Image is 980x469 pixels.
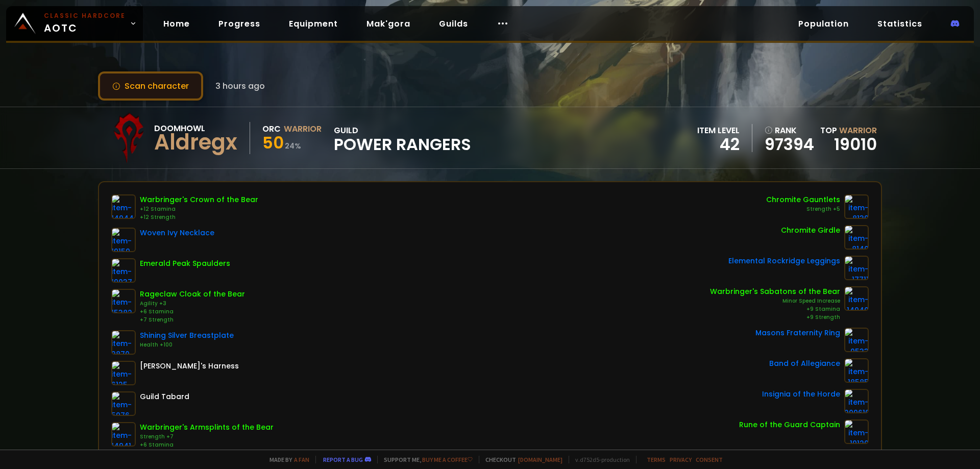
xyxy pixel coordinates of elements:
img: item-5976 [111,391,136,416]
a: Equipment [281,13,346,34]
div: 42 [697,137,740,152]
img: item-2870 [111,330,136,355]
div: Orc [262,122,281,135]
div: Aldregx [154,135,237,150]
a: Privacy [670,456,692,463]
div: +9 Stamina [710,305,840,313]
div: Rune of the Guard Captain [739,419,840,430]
img: item-18585 [844,358,869,383]
div: Strength +7 [140,433,274,441]
div: Agility +3 [140,300,245,308]
a: Mak'gora [358,13,419,34]
img: item-8139 [844,194,869,219]
a: Statistics [869,13,930,34]
div: Masons Fraternity Ring [755,328,840,338]
a: Progress [210,13,268,34]
img: item-209619 [844,389,869,413]
div: +12 Strength [140,213,258,221]
div: Chromite Gauntlets [766,194,840,205]
span: Support me, [377,456,473,463]
a: Buy me a coffee [422,456,473,463]
div: guild [334,124,471,152]
div: Shining Silver Breastplate [140,330,234,341]
a: Consent [696,456,723,463]
img: item-19159 [111,228,136,252]
div: Elemental Rockridge Leggings [728,256,840,266]
a: Terms [647,456,666,463]
a: a fan [294,456,309,463]
div: Doomhowl [154,122,237,135]
img: item-14944 [111,194,136,219]
div: +7 Strength [140,316,245,324]
small: Classic Hardcore [44,11,126,20]
img: item-6125 [111,361,136,385]
a: Report a bug [323,456,363,463]
a: 97394 [765,137,814,152]
img: item-15382 [111,289,136,313]
img: item-8140 [844,225,869,250]
div: +6 Stamina [140,441,274,449]
div: Warrior [284,122,322,135]
div: Top [820,124,877,137]
div: +6 Stamina [140,308,245,316]
img: item-9533 [844,328,869,352]
img: item-14940 [844,286,869,311]
div: Chromite Girdle [781,225,840,236]
div: Emerald Peak Spaulders [140,258,230,269]
span: AOTC [44,11,126,36]
a: Home [155,13,198,34]
span: 3 hours ago [215,80,265,92]
span: Checkout [479,456,562,463]
div: +12 Stamina [140,205,258,213]
img: item-19120 [844,419,869,444]
div: Minor Speed Increase [710,297,840,305]
a: Population [790,13,857,34]
a: [DOMAIN_NAME] [518,456,562,463]
img: item-19037 [111,258,136,283]
span: Made by [263,456,309,463]
small: 24 % [285,141,301,151]
div: Rageclaw Cloak of the Bear [140,289,245,300]
div: Band of Allegiance [769,358,840,369]
div: Guild Tabard [140,391,189,402]
img: item-17711 [844,256,869,280]
span: Warrior [839,125,877,136]
div: +9 Strength [710,313,840,322]
span: 50 [262,131,284,154]
div: item level [697,124,740,137]
div: Insignia of the Horde [762,389,840,400]
a: Classic HardcoreAOTC [6,6,143,41]
div: Woven Ivy Necklace [140,228,214,238]
a: Guilds [431,13,476,34]
span: Power Rangers [334,137,471,152]
div: rank [765,124,814,137]
div: Strength +5 [766,205,840,213]
div: Warbringer's Sabatons of the Bear [710,286,840,297]
div: [PERSON_NAME]'s Harness [140,361,239,372]
div: Warbringer's Armsplints of the Bear [140,422,274,433]
a: 19010 [834,133,877,156]
div: Warbringer's Crown of the Bear [140,194,258,205]
div: Health +100 [140,341,234,349]
img: item-14941 [111,422,136,447]
span: v. d752d5 - production [569,456,630,463]
button: Scan character [98,71,203,101]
